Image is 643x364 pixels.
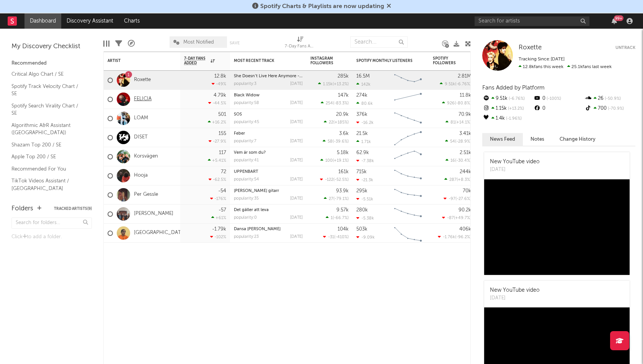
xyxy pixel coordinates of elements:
div: 1.15k [482,104,533,114]
span: 12.8k fans this week [519,65,563,69]
div: My Discovery Checklist [11,42,92,51]
svg: Chart title [391,224,425,243]
div: +16.2 % [208,120,226,125]
span: Dismiss [387,3,391,10]
div: ( ) [438,234,471,239]
div: 9.51k [482,94,533,104]
div: popularity: 7 [234,139,256,143]
div: -1.79k [212,227,226,232]
span: 287 [449,178,457,182]
span: -70.9 % [607,107,624,111]
a: LOAM [134,115,148,122]
div: -9.09k [356,235,375,240]
span: +19.1 % [334,159,348,163]
input: Search for folders... [11,218,92,229]
span: 254 [326,101,333,106]
div: [DATE] [290,101,303,105]
button: Change History [552,133,603,146]
div: 99 + [614,15,623,21]
div: Det gäller att leva [234,208,303,212]
svg: Chart title [391,185,425,205]
div: 9.57k [336,208,349,213]
svg: Chart title [391,128,425,147]
div: ( ) [444,196,471,201]
a: Discovery Assistant [61,13,119,29]
div: 715k [356,169,367,174]
div: Most Recent Track [234,58,291,63]
div: [DATE] [290,120,303,124]
span: -122 [325,178,333,182]
svg: Chart title [391,90,425,109]
div: 2.81M [458,74,471,79]
div: 80.6k [356,101,373,106]
svg: Chart title [391,109,425,128]
div: She Doesn’t Live Here Anymore - T&A Demo Dec 16, 1992 [234,74,303,78]
span: -80.8 % [456,101,470,106]
div: 70k [463,188,471,193]
a: UPPENBART [234,170,258,174]
div: 93.9k [336,188,349,193]
a: [GEOGRAPHIC_DATA] [134,230,186,236]
span: -1.96 % [505,117,522,121]
div: SOS [234,112,303,117]
span: 926 [447,101,455,106]
div: Edit Columns [103,32,109,55]
div: UPPENBART [234,170,303,174]
div: [DATE] [290,216,303,220]
div: 0 [533,94,584,104]
div: -176 % [210,196,226,201]
span: 100 [325,159,333,163]
span: +14.1 % [456,120,470,125]
span: -6.76 % [456,82,470,86]
div: 2.51k [460,150,471,155]
button: 99+ [612,18,617,24]
div: 72 [221,169,226,174]
div: ( ) [446,120,471,125]
div: 26 [584,94,635,104]
span: Fans Added by Platform [482,85,545,91]
svg: Chart title [391,71,425,90]
div: ( ) [320,177,349,182]
div: 161k [338,169,349,174]
div: 62.9k [356,150,369,155]
div: 1.71k [356,139,371,144]
span: -27.6 % [457,197,470,201]
div: Spotify Followers [433,56,460,65]
div: 16.5M [356,74,370,79]
div: Filters [115,32,122,55]
a: Dashboard [24,13,61,29]
span: +8.3 % [458,178,470,182]
div: ( ) [440,81,471,86]
a: Black Widow [234,93,259,97]
div: +61 % [211,215,226,220]
div: ( ) [444,177,471,182]
svg: Chart title [391,205,425,224]
div: ( ) [321,101,349,106]
a: [PERSON_NAME] gitarr [234,189,279,193]
div: 21.5k [356,131,368,136]
div: ( ) [326,215,349,220]
button: Untrack [615,44,635,52]
a: Korsvägen [134,153,158,160]
span: 81 [450,120,455,125]
div: [DATE] [290,158,303,162]
div: +5.41 % [208,158,226,163]
div: 1.4k [482,114,533,123]
span: -31 [328,235,334,239]
span: Roxette [519,44,542,51]
a: Dansa [PERSON_NAME] [234,227,281,231]
div: popularity: 45 [234,120,259,124]
div: 147k [338,93,349,98]
a: Vem är som du? [234,151,266,155]
div: ( ) [446,158,471,163]
button: Notes [523,133,552,146]
svg: Chart title [391,147,425,166]
div: ( ) [324,196,349,201]
div: popularity: 54 [234,177,259,182]
div: [DATE] [290,177,303,182]
a: TikTok Videos Assistant / [GEOGRAPHIC_DATA] [11,177,84,192]
div: 501 [218,112,226,117]
div: Black Widow [234,93,303,97]
span: -79.1 % [335,197,348,201]
div: popularity: 3 [234,82,256,86]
